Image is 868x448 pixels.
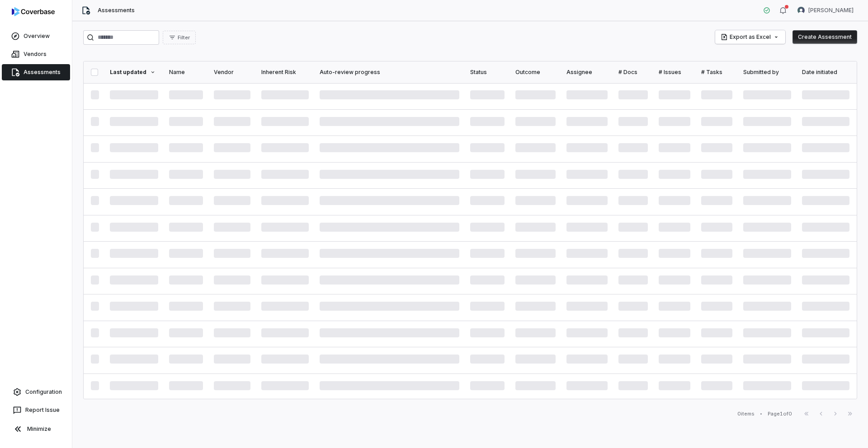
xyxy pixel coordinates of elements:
div: Vendor [214,69,250,76]
span: Vendors [24,51,47,58]
div: # Tasks [701,69,732,76]
button: Minimize [4,420,68,438]
div: Outcome [515,69,556,76]
span: Minimize [27,425,51,433]
img: Samuel Folarin avatar [797,7,805,14]
div: # Docs [618,69,648,76]
button: Report Issue [4,402,68,418]
span: Configuration [25,388,62,396]
div: Last updated [110,69,159,76]
span: Assessments [24,69,61,76]
span: [PERSON_NAME] [808,7,854,14]
div: # Issues [659,69,691,76]
div: Name [169,69,203,76]
span: Overview [24,33,50,40]
div: Status [470,69,505,76]
div: Auto-review progress [320,69,460,76]
a: Configuration [4,384,68,400]
a: Assessments [2,64,70,80]
span: Filter [178,34,190,41]
div: Page 1 of 0 [768,411,792,417]
div: • [760,411,762,417]
button: Export as Excel [715,30,785,44]
button: Samuel Folarin avatar[PERSON_NAME] [792,4,859,17]
div: Inherent Risk [261,69,309,76]
img: logo-D7KZi-bG.svg [12,7,55,16]
div: Date initiated [802,69,849,76]
span: Assessments [98,7,135,14]
a: Vendors [2,46,70,62]
a: Overview [2,28,70,44]
div: Submitted by [743,69,791,76]
div: 0 items [737,411,755,417]
span: Report Issue [25,406,60,414]
div: Assignee [566,69,607,76]
button: Create Assessment [793,30,857,44]
button: Filter [163,31,196,44]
